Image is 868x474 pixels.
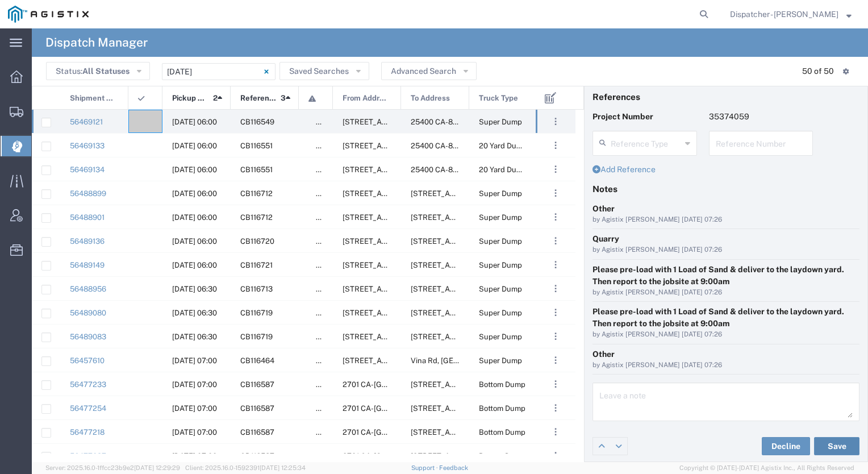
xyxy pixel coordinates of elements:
[554,163,557,176] span: . . .
[45,28,148,57] h4: Dispatch Manager
[548,233,564,249] button: ...
[554,330,557,343] span: . . .
[592,215,859,225] div: by Agistix [PERSON_NAME] [DATE] 07:26
[554,234,557,248] span: . . .
[592,330,859,340] div: by Agistix [PERSON_NAME] [DATE] 07:26
[381,62,477,80] button: Advanced Search
[592,264,859,288] div: Please pre-load with 1 Load of Sand & deliver to the laydown yard. Then report to the jobsite at ...
[172,213,217,222] span: 08/14/2025, 06:00
[172,285,217,293] span: 08/14/2025, 06:30
[479,285,522,293] span: Super Dump
[479,213,522,222] span: Super Dump
[343,118,517,126] span: 11501 Florin Rd, Sacramento, California, 95830, United States
[730,8,838,20] span: Dispatcher - Cameron Bowman
[411,452,524,460] span: 4330 E. Winery Rd, Acampo, California, 95220, United States
[240,356,274,365] span: CB116464
[172,404,217,413] span: 08/14/2025, 07:00
[240,285,273,293] span: CB116713
[479,118,522,126] span: Super Dump
[316,380,333,389] span: false
[762,437,810,455] button: Decline
[479,309,522,317] span: Super Dump
[554,306,557,319] span: . . .
[593,438,610,455] a: Edit previous row
[343,261,517,269] span: 11501 Florin Rd, Sacramento, California, 95830, United States
[172,86,209,110] span: Pickup Date and Time
[343,213,456,222] span: 15560 Co Rd 87, Esparto, California, 95627, United States
[185,464,306,471] span: Client: 2025.16.0-1592391
[70,189,106,198] a: 56488899
[316,428,333,436] span: false
[70,142,105,150] a: 56469133
[281,86,286,110] span: 3
[70,404,106,413] a: 56477254
[343,428,633,436] span: 2701 CA-104, Ione, California, 95640, United States
[240,309,273,317] span: CB116719
[411,261,524,269] span: 792 BA-220, Walnut Grove, California, United States
[240,380,274,389] span: CB116587
[240,428,274,436] span: CB116587
[70,237,105,246] a: 56489136
[240,118,274,126] span: CB116549
[548,209,564,225] button: ...
[554,115,557,128] span: . . .
[260,464,306,471] span: [DATE] 12:25:34
[479,380,525,389] span: Bottom Dump
[172,356,217,365] span: 08/14/2025, 07:00
[610,438,627,455] a: Edit next row
[592,203,859,215] div: Other
[82,66,130,76] span: All Statuses
[802,65,834,77] div: 50 of 50
[316,285,333,293] span: false
[554,401,557,415] span: . . .
[240,452,274,460] span: CB116587
[279,62,369,80] button: Saved Searches
[479,189,522,198] span: Super Dump
[411,213,524,222] span: 7150 Meridian Rd, Vacaville, California, 95688, United States
[592,360,859,371] div: by Agistix [PERSON_NAME] [DATE] 07:26
[479,356,522,365] span: Super Dump
[343,356,517,365] span: 5365 Clark Rd, Paradise, California, 95969, United States
[316,452,333,460] span: false
[343,452,633,460] span: 2701 CA-104, Ione, California, 95640, United States
[814,437,859,455] button: Save
[172,428,217,436] span: 08/14/2025, 07:00
[240,165,273,174] span: CB116551
[592,111,697,123] p: Project Number
[554,210,557,224] span: . . .
[213,86,218,110] span: 2
[316,118,333,126] span: false
[411,428,524,436] span: 4330 E. Winery Rd, Acampo, California, 95220, United States
[554,425,557,439] span: . . .
[479,165,549,174] span: 20 Yard Dump Truck
[411,285,585,293] span: 5555 Florin-Perkins Rd, Sacramento, California, 95826, United States
[411,404,524,413] span: 4330 E. Winery Rd, Acampo, California, 95220, United States
[240,86,277,110] span: Reference
[548,305,564,321] button: ...
[411,189,524,198] span: 7150 Meridian Rd, Vacaville, California, 95688, United States
[343,237,517,246] span: 11501 Florin Rd, Sacramento, California, 95830, United States
[548,281,564,297] button: ...
[548,329,564,344] button: ...
[479,261,522,269] span: Super Dump
[316,356,333,365] span: false
[343,165,517,174] span: 11501 Florin Rd, Sacramento, California, 95830, United States
[554,449,557,463] span: . . .
[411,142,611,150] span: 25400 CA-88, Pioneer, California, United States
[70,356,105,365] a: 56457610
[554,186,557,200] span: . . .
[70,213,105,222] a: 56488901
[548,448,564,464] button: ...
[554,139,557,152] span: . . .
[172,189,217,198] span: 08/14/2025, 06:00
[343,86,389,110] span: From Address
[548,138,564,153] button: ...
[343,189,456,198] span: 15560 Co Rd 87, Esparto, California, 95627, United States
[240,213,273,222] span: CB116712
[70,118,103,126] a: 56469121
[70,261,105,269] a: 56489149
[479,332,522,341] span: Super Dump
[172,118,217,126] span: 08/14/2025, 06:00
[548,257,564,273] button: ...
[554,354,557,367] span: . . .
